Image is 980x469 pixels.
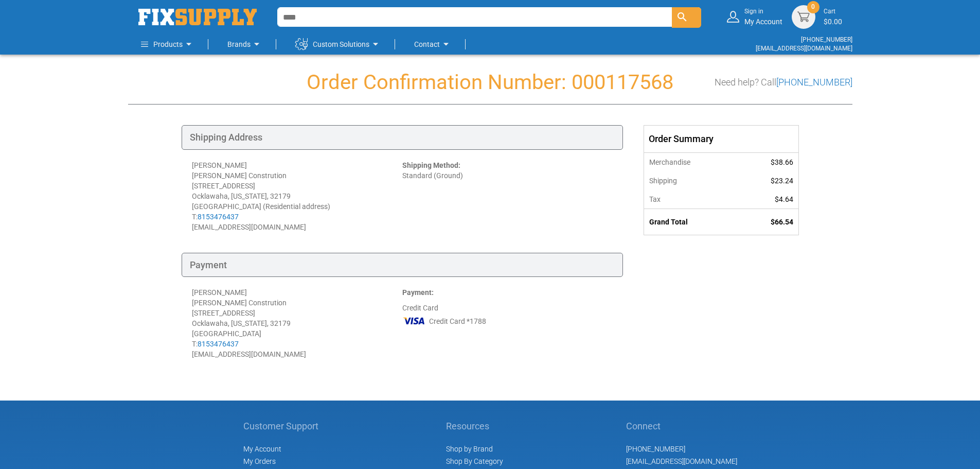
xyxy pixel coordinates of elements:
a: Contact [414,34,452,55]
span: $66.54 [771,218,793,226]
div: [PERSON_NAME] [PERSON_NAME] Constrution [STREET_ADDRESS] Ocklawaha, [US_STATE], 32179 [GEOGRAPHIC... [192,287,402,359]
strong: Shipping Method: [402,161,460,169]
div: Shipping Address [182,125,623,150]
div: Payment [182,253,623,277]
span: $23.24 [771,177,793,185]
small: Sign in [744,7,782,16]
div: Standard (Ground) [402,160,613,232]
h5: Connect [626,421,737,431]
a: Products [141,34,195,55]
h5: Customer Support [243,421,324,431]
a: Brands [227,34,263,55]
span: $0.00 [824,18,842,26]
a: [PHONE_NUMBER] [801,36,852,43]
a: 8153476437 [198,340,239,348]
div: [PERSON_NAME] [PERSON_NAME] Constrution [STREET_ADDRESS] Ocklawaha, [US_STATE], 32179 [GEOGRAPHIC... [192,160,402,232]
span: $4.64 [775,195,793,203]
div: Order Summary [644,126,798,152]
span: 0 [811,3,815,11]
a: [EMAIL_ADDRESS][DOMAIN_NAME] [626,457,737,465]
th: Merchandise [644,152,738,171]
a: [PHONE_NUMBER] [626,445,685,453]
a: [EMAIL_ADDRESS][DOMAIN_NAME] [756,45,852,52]
span: $38.66 [771,158,793,166]
strong: Grand Total [649,218,688,226]
span: My Account [243,445,281,453]
img: Fix Industrial Supply [138,9,257,25]
a: Shop by Brand [446,445,493,453]
h5: Resources [446,421,504,431]
div: My Account [744,7,782,26]
span: Credit Card *1788 [429,316,486,326]
strong: Payment: [402,288,434,297]
a: Custom Solutions [295,34,382,55]
th: Tax [644,190,738,209]
a: store logo [138,9,257,25]
a: 8153476437 [198,213,239,221]
h3: Need help? Call [715,77,852,88]
span: My Orders [243,457,276,465]
th: Shipping [644,171,738,190]
img: VI [402,313,426,328]
h1: Order Confirmation Number: 000117568 [128,71,852,94]
div: Credit Card [402,287,613,359]
a: [PHONE_NUMBER] [776,77,852,88]
a: Shop By Category [446,457,503,465]
small: Cart [824,7,842,16]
